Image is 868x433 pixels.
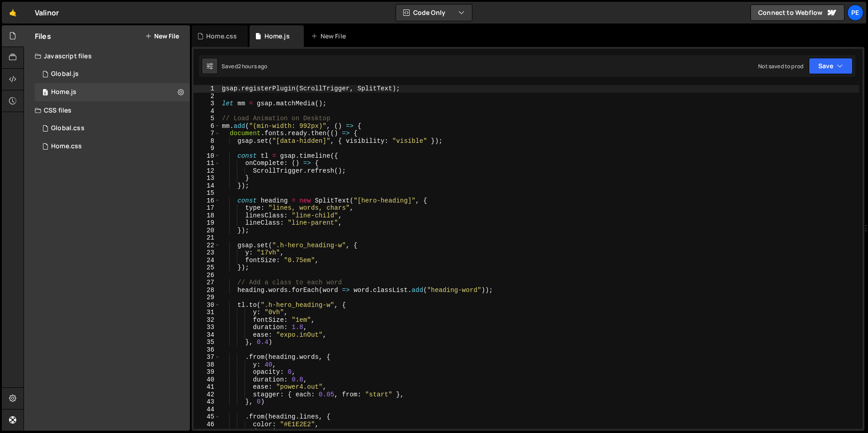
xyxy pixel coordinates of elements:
[193,174,220,182] div: 13
[193,376,220,384] div: 40
[193,324,220,331] div: 33
[24,47,190,65] div: Javascript files
[193,219,220,227] div: 19
[396,5,472,21] button: Code Only
[809,58,853,74] button: Save
[193,182,220,190] div: 14
[35,137,190,155] div: 16704/45813.css
[193,100,220,108] div: 3
[193,108,220,115] div: 4
[193,145,220,152] div: 9
[311,32,349,41] div: New File
[193,204,220,212] div: 17
[51,124,85,132] div: Global.css
[2,2,24,24] a: 🤙
[206,32,237,41] div: Home.css
[193,227,220,235] div: 20
[264,32,290,41] div: Home.js
[193,421,220,428] div: 46
[193,93,220,100] div: 2
[222,62,268,70] div: Saved
[35,7,59,18] div: Valinor
[51,88,76,96] div: Home.js
[193,294,220,301] div: 29
[51,142,82,151] div: Home.css
[193,167,220,175] div: 12
[193,212,220,220] div: 18
[35,83,190,101] div: 16704/45652.js
[24,101,190,119] div: CSS files
[35,119,190,137] div: 16704/45678.css
[193,353,220,361] div: 37
[193,160,220,167] div: 11
[193,316,220,324] div: 32
[193,249,220,257] div: 23
[193,301,220,309] div: 30
[193,189,220,197] div: 15
[193,339,220,346] div: 35
[145,33,179,40] button: New File
[35,65,190,83] div: 16704/45653.js
[193,242,220,249] div: 22
[193,391,220,399] div: 42
[193,257,220,264] div: 24
[42,89,48,97] span: 0
[193,361,220,369] div: 38
[193,406,220,414] div: 44
[847,5,863,21] a: Pe
[193,152,220,160] div: 10
[193,331,220,339] div: 34
[758,62,803,70] div: Not saved to prod
[193,398,220,406] div: 43
[193,130,220,137] div: 7
[193,264,220,272] div: 25
[193,234,220,242] div: 21
[193,279,220,287] div: 27
[193,115,220,122] div: 5
[193,309,220,316] div: 31
[193,287,220,294] div: 28
[193,368,220,376] div: 39
[193,122,220,130] div: 6
[193,272,220,279] div: 26
[193,197,220,205] div: 16
[193,413,220,421] div: 45
[193,346,220,354] div: 36
[193,85,220,93] div: 1
[750,5,844,21] a: Connect to Webflow
[35,31,51,41] h2: Files
[238,62,268,70] div: 2 hours ago
[193,383,220,391] div: 41
[193,137,220,145] div: 8
[51,70,79,78] div: Global.js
